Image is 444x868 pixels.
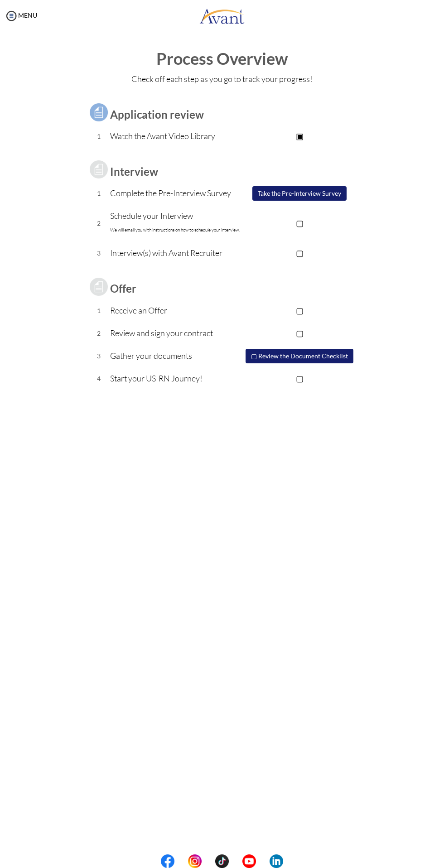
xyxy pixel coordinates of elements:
[242,130,357,142] p: ▣
[110,304,242,317] p: Receive an Offer
[87,125,111,148] td: 1
[242,372,357,385] p: ▢
[110,327,242,339] p: Review and sign your contract
[5,9,18,23] img: icon-menu.png
[242,327,357,339] p: ▢
[87,182,111,205] td: 1
[188,854,202,868] img: in.png
[174,854,188,868] img: blank.png
[110,282,136,295] b: Offer
[87,275,110,298] img: icon-test-grey.png
[110,349,242,362] p: Gather your documents
[9,50,435,68] h1: Process Overview
[87,367,111,390] td: 4
[110,187,242,199] p: Complete the Pre-Interview Survey
[87,299,111,322] td: 1
[246,349,353,363] button: ▢ Review the Document Checklist
[270,854,283,868] img: li.png
[199,2,245,29] img: logo.png
[87,158,110,181] img: icon-test-grey.png
[87,205,111,242] td: 2
[9,72,435,85] p: Check off each step as you go to track your progress!
[256,854,270,868] img: blank.png
[110,108,204,121] b: Application review
[242,304,357,317] p: ▢
[110,209,242,236] p: Schedule your Interview
[242,217,357,229] p: ▢
[110,227,240,233] font: We will email you with instructions on how to schedule your interview.
[87,345,111,367] td: 3
[87,242,111,265] td: 3
[87,101,110,124] img: icon-test.png
[110,372,242,385] p: Start your US-RN Journey!
[110,246,242,259] p: Interview(s) with Avant Recruiter
[202,854,215,868] img: blank.png
[242,854,256,868] img: yt.png
[242,246,357,259] p: ▢
[110,165,158,178] b: Interview
[5,11,37,19] a: MENU
[161,854,174,868] img: fb.png
[110,130,242,142] p: Watch the Avant Video Library
[252,186,347,201] button: Take the Pre-Interview Survey
[229,854,242,868] img: blank.png
[215,854,229,868] img: tt.png
[87,322,111,345] td: 2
